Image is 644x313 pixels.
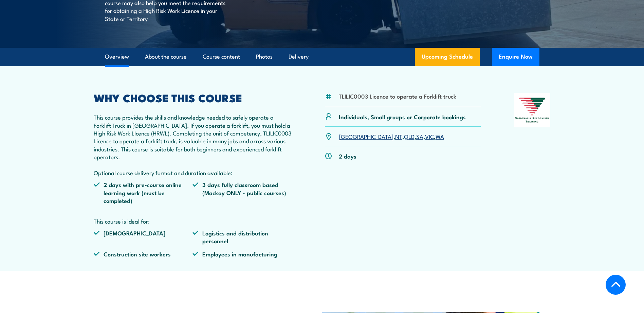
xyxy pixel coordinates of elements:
[415,48,480,66] a: Upcoming Schedule
[339,92,456,100] li: TLILIC0003 Licence to operate a Forklift truck
[94,217,292,225] p: This course is ideal for:
[436,132,444,140] a: WA
[339,152,356,160] p: 2 days
[416,132,423,140] a: SA
[395,132,402,140] a: NT
[105,48,129,66] a: Overview
[145,48,187,66] a: About the course
[94,250,193,258] li: Construction site workers
[492,48,539,66] button: Enquire Now
[94,229,193,245] li: [DEMOGRAPHIC_DATA]
[339,132,444,140] p: , , , , ,
[192,181,292,204] li: 3 days fully classroom based (Mackay ONLY - public courses)
[192,250,292,258] li: Employees in manufacturing
[94,93,292,102] h2: WHY CHOOSE THIS COURSE
[94,113,292,176] p: This course provides the skills and knowledge needed to safely operate a Forklift Truck in [GEOGR...
[203,48,240,66] a: Course content
[514,93,551,127] img: Nationally Recognised Training logo.
[339,113,466,121] p: Individuals, Small groups or Corporate bookings
[192,229,292,245] li: Logistics and distribution personnel
[94,181,193,204] li: 2 days with pre-course online learning work (must be completed)
[256,48,273,66] a: Photos
[339,132,393,140] a: [GEOGRAPHIC_DATA]
[404,132,415,140] a: QLD
[425,132,434,140] a: VIC
[289,48,309,66] a: Delivery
